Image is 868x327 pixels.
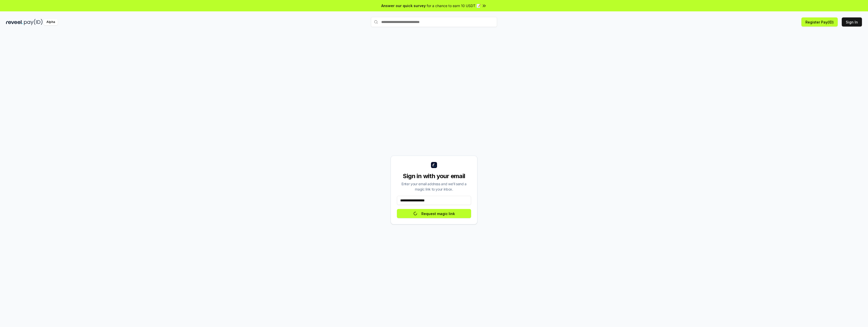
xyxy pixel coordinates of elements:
[24,19,43,25] img: pay_id
[431,162,437,168] img: logo_small
[397,172,471,180] div: Sign in with your email
[6,19,23,25] img: reveel_dark
[801,17,838,27] button: Register Pay(ID)
[842,17,862,27] button: Sign In
[44,19,58,25] div: Alpha
[427,3,481,8] span: for a chance to earn 10 USDT 📝
[381,3,426,8] span: Answer our quick survey
[397,209,471,218] button: Request magic link
[397,181,471,192] div: Enter your email address and we’ll send a magic link to your inbox.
